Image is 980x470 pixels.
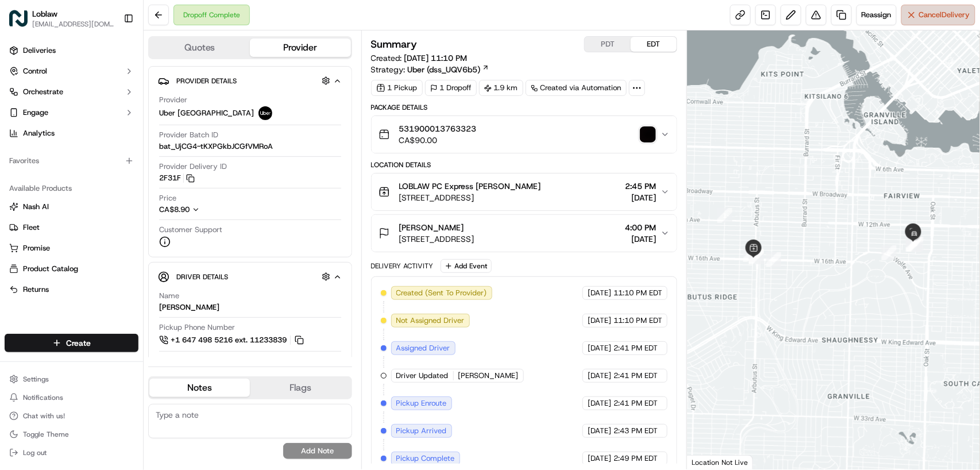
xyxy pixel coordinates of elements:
img: uber-new-logo.jpeg [258,106,272,120]
span: Driver Details [176,272,228,282]
button: Loblaw [32,8,57,20]
span: Toggle Theme [23,430,69,439]
button: Provider Details [158,71,342,90]
a: Created via Automation [526,80,627,96]
a: +1 647 498 5216 ext. 11233839 [159,334,306,346]
span: [PERSON_NAME] [458,371,519,381]
button: Quotes [149,38,250,57]
span: CA$8.90 [159,205,190,214]
button: Flags [250,379,350,397]
button: Chat with us! [5,408,138,424]
button: Add Event [441,259,492,273]
a: Deliveries [5,41,138,60]
span: Engage [23,107,48,118]
div: Location Details [371,160,678,169]
button: Toggle Theme [5,426,138,442]
div: 1 [717,208,732,223]
span: Pickup Enroute [396,398,447,409]
a: 💻API Documentation [92,252,189,273]
span: • [95,209,99,218]
span: Returns [23,284,49,295]
button: CancelDelivery [901,5,975,25]
span: Settings [23,375,49,384]
span: Provider Details [176,76,237,86]
span: Notifications [23,393,63,402]
span: [PERSON_NAME] [36,178,93,187]
div: Available Products [5,179,138,198]
span: Uber [GEOGRAPHIC_DATA] [159,108,254,118]
a: Returns [9,284,134,295]
span: • [95,178,99,187]
span: 4:00 PM [625,222,656,233]
button: EDT [631,37,677,52]
div: Location Not Live [687,455,753,469]
a: 📗Knowledge Base [7,252,92,273]
span: [DATE] [588,453,611,464]
img: 1736555255976-a54dd68f-1ca7-489b-9aae-adbdc363a1c4 [23,210,32,219]
a: Product Catalog [9,264,134,274]
button: Nash AI [5,198,138,216]
div: Favorites [5,152,138,170]
div: 3 [743,247,758,262]
span: [DATE] [588,288,611,298]
span: Control [23,66,47,76]
img: 1736555255976-a54dd68f-1ca7-489b-9aae-adbdc363a1c4 [23,179,32,188]
button: [PERSON_NAME][STREET_ADDRESS]4:00 PM[DATE] [372,215,677,252]
button: Fleet [5,218,138,237]
span: Create [66,337,91,349]
div: Start new chat [52,110,188,121]
span: [STREET_ADDRESS] [399,233,474,245]
button: LoblawLoblaw[EMAIL_ADDRESS][DOMAIN_NAME] [5,5,119,32]
div: Delivery Activity [371,261,434,271]
button: Engage [5,103,138,122]
span: Created (Sent To Provider) [396,288,487,298]
span: 2:41 PM EDT [614,343,658,353]
button: Create [5,334,138,352]
input: Got a question? Start typing here... [30,74,207,86]
span: Cancel Delivery [919,10,970,20]
button: Orchestrate [5,83,138,101]
button: Notifications [5,390,138,406]
span: Not Assigned Driver [396,315,465,326]
span: 2:45 PM [625,180,656,192]
img: 1738778727109-b901c2ba-d612-49f7-a14d-d897ce62d23f [24,110,45,130]
a: Uber (dss_UQV6b5) [408,64,489,75]
span: 2:41 PM EDT [614,398,658,409]
img: Angelique Valdez [11,167,30,186]
button: [EMAIL_ADDRESS][DOMAIN_NAME] [32,20,114,29]
button: 531900013763323CA$90.00photo_proof_of_delivery image [372,116,677,153]
img: 1736555255976-a54dd68f-1ca7-489b-9aae-adbdc363a1c4 [11,110,32,130]
span: Provider Batch ID [159,130,218,140]
button: Provider [250,38,350,57]
div: 5 [766,252,781,267]
button: Promise [5,239,138,257]
span: Deliveries [23,45,56,56]
span: 11:10 PM EDT [614,288,662,298]
span: Provider Delivery ID [159,161,227,172]
a: Nash AI [9,202,134,212]
div: 💻 [97,258,106,267]
button: Control [5,62,138,80]
span: Knowledge Base [23,257,88,268]
span: +1 647 498 5216 ext. 11233839 [171,335,287,345]
span: Promise [23,243,50,253]
span: Nash AI [23,202,49,212]
img: photo_proof_of_delivery image [640,126,656,142]
span: Pickup Arrived [396,426,447,436]
span: Name [159,291,179,301]
span: [DATE] [588,315,611,326]
span: 2:49 PM EDT [614,453,658,464]
span: Chat with us! [23,411,65,421]
span: [DATE] [625,192,656,203]
span: Price [159,193,176,203]
p: Welcome 👋 [11,46,209,64]
img: Loblaw [9,9,28,28]
div: 1 Pickup [371,80,423,96]
span: [DATE] [102,209,125,218]
span: Driver Updated [396,371,449,381]
span: Created: [371,52,468,64]
a: Promise [9,243,134,253]
span: API Documentation [109,257,184,268]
